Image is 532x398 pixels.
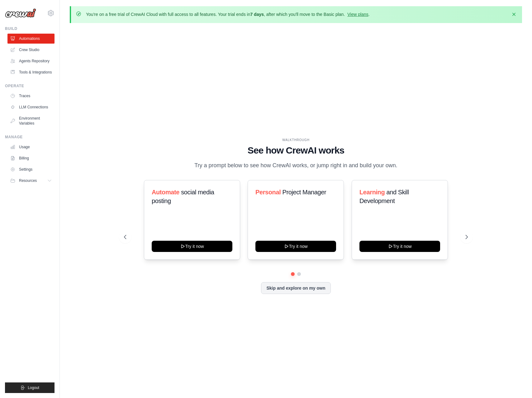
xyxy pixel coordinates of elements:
a: Environment Variables [7,113,55,128]
a: Usage [7,142,55,152]
span: Personal [255,189,281,196]
a: Billing [7,153,55,163]
button: Try it now [255,241,336,252]
a: View plans [347,12,368,17]
div: Manage [5,135,55,140]
a: Automations [7,34,55,44]
span: Project Manager [283,189,326,196]
button: Skip and explore on my own [261,282,330,294]
span: and Skill Development [359,189,409,204]
span: social media posting [152,189,214,204]
a: Traces [7,91,55,101]
div: WALKTHROUGH [124,138,468,142]
strong: 7 days [250,12,264,17]
div: Operate [5,83,55,88]
a: Crew Studio [7,45,55,55]
div: Build [5,26,55,31]
p: Try a prompt below to see how CrewAI works, or jump right in and build your own. [191,161,401,170]
span: Learning [359,189,385,196]
button: Try it now [152,241,232,252]
span: Logout [28,385,39,390]
a: Settings [7,164,55,174]
a: Agents Repository [7,56,55,66]
h1: See how CrewAI works [124,145,468,156]
a: Tools & Integrations [7,67,55,77]
span: Automate [152,189,179,196]
img: Logo [5,8,36,18]
a: LLM Connections [7,102,55,112]
button: Resources [7,176,55,186]
button: Logout [5,382,55,393]
p: You're on a free trial of CrewAI Cloud with full access to all features. Your trial ends in , aft... [86,11,370,17]
button: Try it now [359,241,440,252]
span: Resources [19,178,37,183]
